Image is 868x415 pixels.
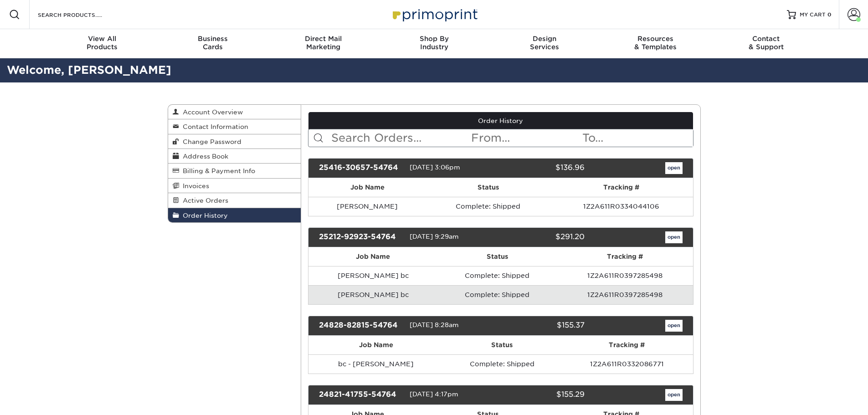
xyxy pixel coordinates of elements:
div: $136.96 [494,162,591,174]
a: BusinessCards [157,29,268,58]
td: 1Z2A611R0397285498 [557,285,693,304]
td: Complete: Shipped [443,354,561,374]
a: Contact Information [168,119,301,134]
a: Change Password [168,134,301,149]
a: open [665,320,683,332]
span: Resources [600,35,711,43]
div: Cards [157,35,268,51]
td: [PERSON_NAME] bc [308,285,438,304]
a: Order History [308,112,693,129]
input: SEARCH PRODUCTS..... [37,9,126,20]
span: Active Orders [179,197,228,204]
input: Search Orders... [330,129,470,147]
a: Resources& Templates [600,29,711,58]
div: & Templates [600,35,711,51]
a: Active Orders [168,193,301,208]
a: DesignServices [489,29,600,58]
span: Shop By [379,35,489,43]
a: Contact& Support [711,29,822,58]
span: Contact [711,35,822,43]
span: Contact Information [179,123,248,130]
span: Billing & Payment Info [179,167,255,174]
th: Tracking # [561,336,693,354]
td: 1Z2A611R0332086771 [561,354,693,374]
span: MY CART [800,11,826,19]
span: Account Overview [179,108,243,116]
span: Direct Mail [268,35,379,43]
span: Business [157,35,268,43]
span: View All [47,35,158,43]
div: 25416-30657-54764 [312,162,410,174]
td: 1Z2A611R0334044106 [550,197,693,216]
a: open [665,162,683,174]
img: Primoprint [389,5,480,24]
span: Address Book [179,153,228,160]
th: Job Name [308,336,443,354]
td: [PERSON_NAME] [308,197,426,216]
th: Job Name [308,247,438,266]
th: Status [443,336,561,354]
a: open [665,389,683,401]
span: Design [489,35,600,43]
a: Account Overview [168,105,301,119]
div: & Support [711,35,822,51]
td: Complete: Shipped [438,285,557,304]
div: $155.29 [494,389,591,401]
th: Tracking # [557,247,693,266]
div: 25212-92923-54764 [312,231,410,243]
div: $291.20 [494,231,591,243]
th: Job Name [308,178,426,197]
span: [DATE] 8:28am [410,321,459,328]
a: Direct MailMarketing [268,29,379,58]
td: Complete: Shipped [426,197,550,216]
span: Change Password [179,138,241,145]
div: 24828-82815-54764 [312,320,410,332]
a: View AllProducts [47,29,158,58]
span: [DATE] 4:17pm [410,390,458,398]
div: $155.37 [494,320,591,332]
div: Marketing [268,35,379,51]
a: Billing & Payment Info [168,164,301,178]
span: 0 [827,11,832,18]
th: Status [426,178,550,197]
input: From... [470,129,581,147]
th: Tracking # [550,178,693,197]
a: open [665,231,683,243]
td: bc - [PERSON_NAME] [308,354,443,374]
th: Status [438,247,557,266]
a: Order History [168,208,301,222]
div: Services [489,35,600,51]
td: Complete: Shipped [438,266,557,285]
span: Invoices [179,182,209,190]
td: 1Z2A611R0397285498 [557,266,693,285]
span: [DATE] 3:06pm [410,164,460,171]
a: Invoices [168,179,301,193]
span: Order History [179,212,228,219]
input: To... [581,129,693,147]
div: Industry [379,35,489,51]
a: Address Book [168,149,301,164]
div: Products [47,35,158,51]
td: [PERSON_NAME] bc [308,266,438,285]
span: [DATE] 9:29am [410,233,459,240]
div: 24821-41755-54764 [312,389,410,401]
a: Shop ByIndustry [379,29,489,58]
